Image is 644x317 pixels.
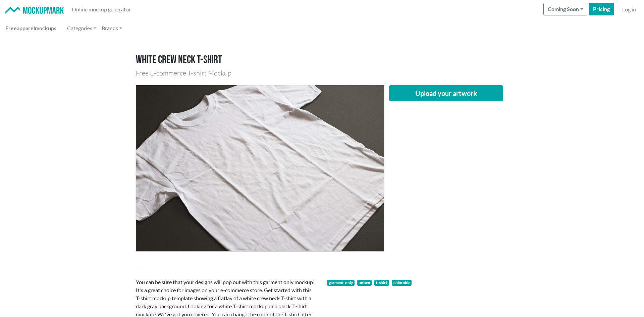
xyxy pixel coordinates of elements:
h3: Free E-commerce T-shirt Mockup [136,69,508,77]
button: Coming Soon [543,3,587,15]
span: unisex [357,280,372,286]
img: flatlay of a white crew neck T-shirt with a dark gray background [136,85,384,251]
a: Online mockup generator [69,3,133,16]
span: apparel [17,25,35,31]
a: Log in [620,3,639,16]
h1: White crew neck T-shirt [136,54,508,66]
a: t-shirt [374,280,389,286]
a: Categories [64,21,99,35]
img: Mockup Mark [5,7,64,14]
a: Brands [99,21,125,35]
span: colorable [392,280,412,286]
button: Upload your artwork [389,85,503,101]
a: Freeapparelmockups [3,21,59,35]
a: garment-only [327,280,355,286]
a: Pricing [589,3,614,15]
